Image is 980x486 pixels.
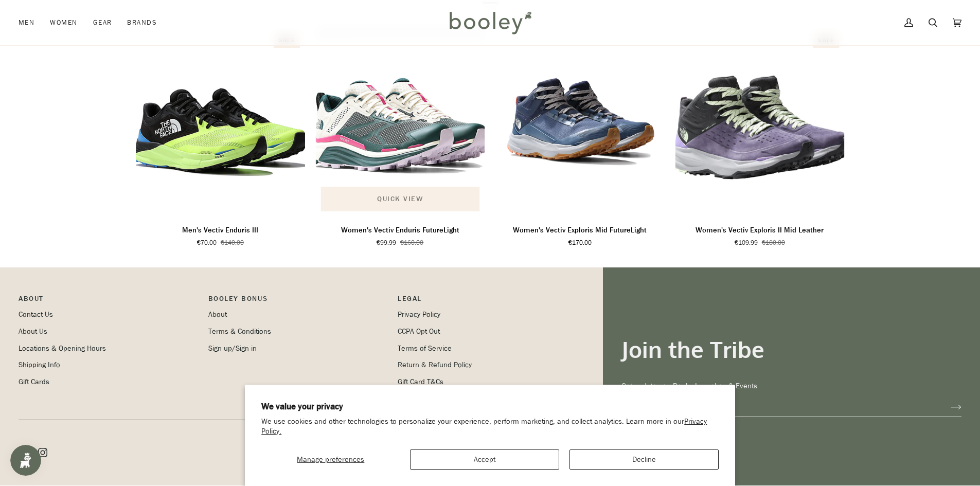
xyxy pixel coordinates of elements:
a: Return & Refund Policy [398,360,472,370]
input: your-email@example.com [621,398,934,417]
span: €180.00 [762,238,785,247]
a: About Us [19,327,47,336]
button: Accept [410,449,559,470]
iframe: Button to open loyalty program pop-up [10,445,41,476]
a: Privacy Policy [398,310,440,319]
button: Quick view [320,187,480,211]
span: €170.00 [568,238,592,247]
product-grid-item: Men's Vectiv Enduris III [136,28,306,248]
a: Men's Vectiv Enduris III [136,28,306,217]
a: Women's Vectiv Enduris FutureLight [315,28,485,217]
button: Manage preferences [261,449,400,470]
a: Women's Vectiv Exploris II Mid Leather [675,221,845,248]
a: Women's Vectiv Exploris Mid FutureLight [495,221,665,248]
img: The North Face Women's Vectiv Enduris FutureLight Ponderosa Green / Gardenia White - Booley Galway [315,28,485,217]
product-grid-item-variant: 3 / Ponderosa Green / Gardenia White [315,28,485,217]
button: Join [934,399,961,416]
p: Pipeline_Footer Sub [398,293,577,309]
span: Gear [93,17,112,28]
product-grid-item-variant: 3 / Lunar Slate / Asphalt Grey [675,28,845,217]
span: Women [50,17,77,28]
a: Privacy Policy. [261,417,707,436]
a: Terms of Service [398,344,452,353]
span: €140.00 [221,238,244,247]
a: CCPA Opt Out [398,327,440,336]
h2: We value your privacy [261,401,719,412]
span: Men [19,17,34,28]
img: The North Face Women's Vectiv Exploris Mid FutureLight Shady Blue / Summit Navy - Booley Galway [495,28,665,217]
product-grid-item: Women's Vectiv Exploris Mid FutureLight [495,28,665,248]
a: Locations & Opening Hours [19,344,106,353]
img: The North Face Men's Vectiv Enduris III LED Yellow / TNF Black - Booley Galway [136,28,306,217]
p: Women's Vectiv Enduris FutureLight [341,225,459,236]
a: Women's Vectiv Exploris Mid FutureLight [495,28,665,217]
a: Contact Us [19,310,53,319]
p: Men's Vectiv Enduris III [182,225,258,236]
span: Quick view [377,193,423,204]
span: €99.99 [377,238,396,247]
a: Women's Vectiv Exploris II Mid Leather [675,28,845,217]
img: Booley [445,8,535,38]
p: We use cookies and other technologies to personalize your experience, perform marketing, and coll... [261,417,719,437]
a: Shipping Info [19,360,60,370]
span: €160.00 [400,238,423,247]
a: Gift Cards [19,377,49,387]
a: Terms & Conditions [208,327,271,336]
img: The North Face Women's Vectiv Exploris II Mid Leather Lunar Slate / Asphalt Grey - Booley Galway [675,28,845,217]
a: Gift Card T&Cs [398,377,443,387]
p: Pipeline_Footer Main [19,293,198,309]
span: Brands [127,17,157,28]
product-grid-item-variant: 4.5 / Shady Blue / Summit Navy [495,28,665,217]
p: Women's Vectiv Exploris II Mid Leather [696,225,824,236]
product-grid-item-variant: 7 / LED Yellow / TNF Black [136,28,306,217]
product-grid-item: Women's Vectiv Exploris II Mid Leather [675,28,845,248]
span: €70.00 [197,238,217,247]
p: Women's Vectiv Exploris Mid FutureLight [513,225,647,236]
span: Manage preferences [297,455,364,464]
p: Booley Bonus [208,293,388,309]
a: About [208,310,227,319]
p: Get updates on Deals, Launches & Events [621,381,961,392]
a: Women's Vectiv Enduris FutureLight [315,221,485,248]
a: Sign up/Sign in [208,344,257,353]
a: Men's Vectiv Enduris III [136,221,306,248]
button: Decline [569,449,719,470]
span: €109.99 [735,238,758,247]
h3: Join the Tribe [621,335,961,364]
product-grid-item: Women's Vectiv Enduris FutureLight [315,28,485,248]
